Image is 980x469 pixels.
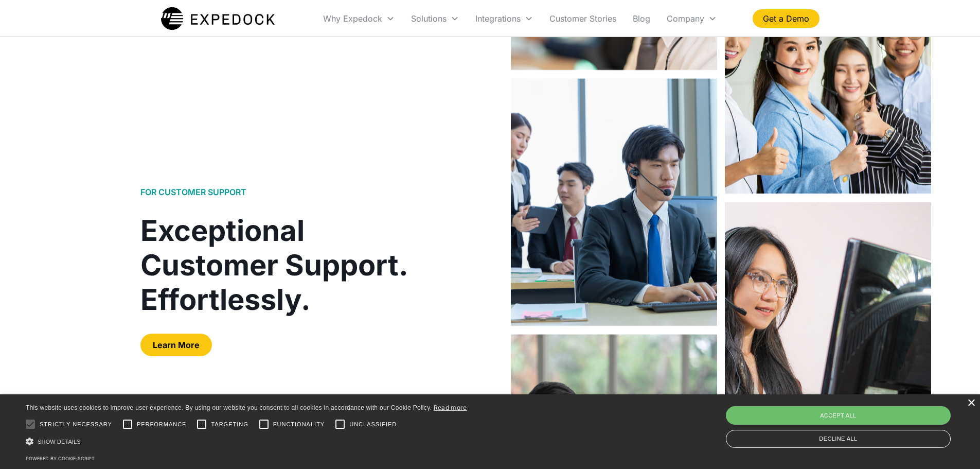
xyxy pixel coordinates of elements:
div: Show details [26,436,467,447]
a: Customer Stories [541,1,625,36]
div: Solutions [403,1,467,36]
div: Integrations [467,1,541,36]
span: Targeting [211,420,248,429]
iframe: Chat Widget [929,420,980,469]
span: Show details [38,439,81,445]
div: Company [667,13,704,24]
span: Strictly necessary [40,420,112,429]
span: Performance [137,420,187,429]
div: Integrations [475,13,521,24]
div: FOR CUSTOMER SUPPORT [140,187,246,197]
div: Why Expedock [315,1,403,36]
a: Powered by cookie-script [26,456,95,461]
img: a woman in front of a computer and wearing a headset [725,202,931,449]
img: Expedock Logo [161,6,275,31]
a: Get a Demo [753,9,819,28]
a: Learn More [140,334,212,356]
div: Company [658,1,725,36]
img: employees in suit and working at the office [511,78,717,326]
div: Why Expedock [323,13,382,24]
a: Read more [434,404,467,411]
div: Decline all [726,430,951,448]
h1: Exceptional Customer Support. Effortlessly. [140,214,429,318]
div: Close [967,399,975,407]
span: This website uses cookies to improve user experience. By using our website you consent to all coo... [26,404,432,411]
span: Functionality [273,420,325,429]
div: Accept all [726,406,951,425]
a: Blog [625,1,658,36]
div: Solutions [411,13,447,24]
span: Unclassified [349,420,397,429]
